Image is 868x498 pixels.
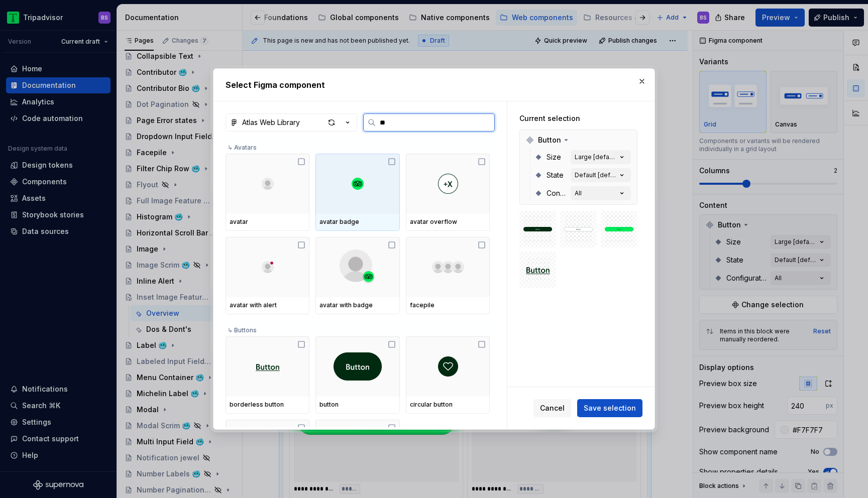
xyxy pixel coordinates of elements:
[575,153,617,161] div: Large [default]
[226,320,490,336] div: ↳ Buttons
[547,152,561,162] span: Size
[410,401,486,409] div: circular button
[226,138,490,154] div: ↳ Avatars
[547,188,567,198] span: Configuration
[230,301,305,309] div: avatar with alert
[230,218,305,226] div: avatar
[538,135,561,145] span: Button
[226,79,642,91] h2: Select Figma component
[519,113,637,123] div: Current selection
[319,301,395,309] div: avatar with badge
[533,399,571,417] button: Cancel
[571,150,631,164] button: Large [default]
[584,403,636,413] span: Save selection
[575,171,617,179] div: Default [default]
[547,170,564,180] span: State
[226,113,357,132] button: Atlas Web Library
[540,403,565,413] span: Cancel
[230,401,305,409] div: borderless button
[319,218,395,226] div: avatar badge
[410,301,486,309] div: facepile
[577,399,642,417] button: Save selection
[242,117,300,128] div: Atlas Web Library
[319,401,395,409] div: button
[571,186,631,200] button: All
[575,189,582,197] div: All
[522,132,635,148] div: Button
[571,168,631,182] button: Default [default]
[410,218,486,226] div: avatar overflow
